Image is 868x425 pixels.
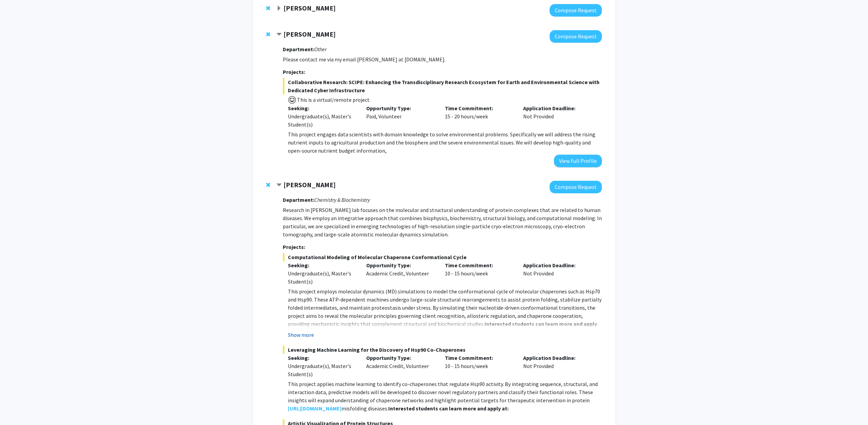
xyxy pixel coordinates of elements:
span: Collaborative Research: SCIPE: Enhancing the Transdisciplinary Research Ecosystem for Earth and E... [283,78,602,94]
strong: [PERSON_NAME] [283,4,336,12]
strong: [PERSON_NAME] [283,30,336,38]
div: 10 - 15 hours/week [440,261,518,286]
p: Opportunity Type: [366,261,435,269]
i: Other [314,46,327,53]
div: Undergraduate(s), Master's Student(s) [288,112,356,129]
p: Application Deadline: [523,261,592,269]
div: Academic Credit, Volunteer [361,261,440,286]
strong: Department: [283,46,314,53]
strong: Department: [283,196,314,203]
button: Compose Request to Yanxin Liu [550,181,602,193]
button: View Full Profile [554,155,602,167]
span: Contract Yanxin Liu Bookmark [276,182,282,188]
span: Remove Peter Murrell from bookmarks [266,5,270,11]
p: Please contact me via my email [PERSON_NAME] at [DOMAIN_NAME]. [283,55,602,63]
p: Seeking: [288,261,356,269]
strong: Projects: [283,244,305,250]
p: Seeking: [288,104,356,112]
strong: [PERSON_NAME] [283,180,336,189]
strong: Interested students can learn more and apply at: [388,405,509,412]
span: Contract Dong Liang Bookmark [276,32,282,37]
p: This project engages data scientists with domain knowledge to solve environmental problems. Speci... [288,130,602,155]
button: Compose Request to Peter Murrell [550,4,602,17]
span: Expand Peter Murrell Bookmark [276,6,282,11]
div: Not Provided [518,354,597,378]
iframe: Chat [5,394,29,420]
p: Seeking: [288,354,356,362]
p: This project employs molecular dynamics (MD) simulations to model the conformational cycle of mol... [288,287,602,336]
div: Undergraduate(s), Master's Student(s) [288,362,356,378]
a: [URL][DOMAIN_NAME] [288,404,341,412]
p: Opportunity Type: [366,104,435,112]
p: Time Commitment: [445,354,513,362]
span: Remove Dong Liang from bookmarks [266,32,270,37]
strong: [URL][DOMAIN_NAME] [288,405,341,412]
i: Chemistry & Biochemistry [314,196,370,203]
p: Time Commitment: [445,104,513,112]
span: Computational Modeling of Molecular Chaperone Conformational Cycle [283,253,602,261]
p: This project applies machine learning to identify co-chaperones that regulate Hsp90 activity. By ... [288,380,602,412]
button: Show more [288,331,314,339]
p: Time Commitment: [445,261,513,269]
div: Paid, Volunteer [361,104,440,129]
p: Application Deadline: [523,104,592,112]
p: Application Deadline: [523,354,592,362]
p: Research in [PERSON_NAME] lab focuses on the molecular and structural understanding of protein co... [283,206,602,238]
div: Not Provided [518,104,597,129]
span: Remove Yanxin Liu from bookmarks [266,182,270,188]
p: Opportunity Type: [366,354,435,362]
span: Leveraging Machine Learning for the Discovery of Hsp90 Co-Chaperones [283,346,602,354]
div: Academic Credit, Volunteer [361,354,440,378]
strong: Projects: [283,69,305,75]
strong: Interested students can learn more and apply at: [341,321,597,335]
span: This is a virtual/remote project [296,96,370,103]
div: Undergraduate(s), Master's Student(s) [288,269,356,286]
div: Not Provided [518,261,597,286]
div: 10 - 15 hours/week [440,354,518,378]
button: Compose Request to Dong Liang [550,30,602,43]
div: 15 - 20 hours/week [440,104,518,129]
